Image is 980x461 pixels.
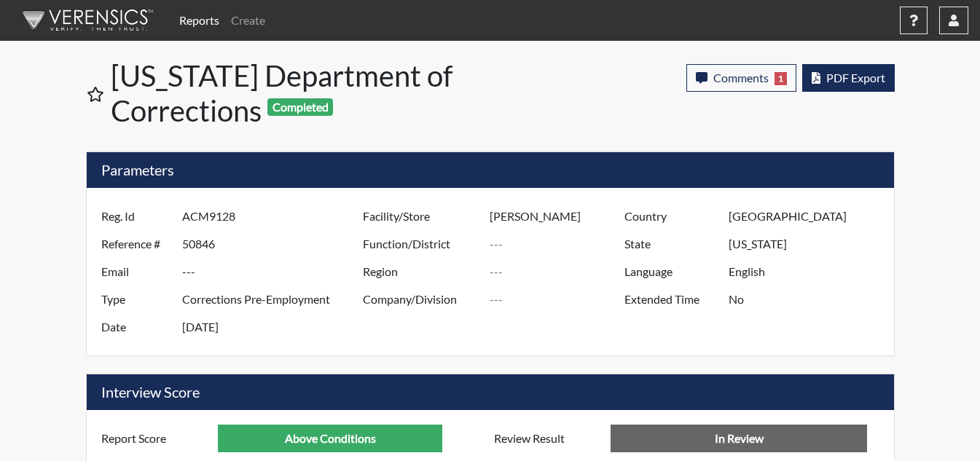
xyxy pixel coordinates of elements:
input: --- [182,313,366,341]
input: --- [490,202,628,230]
label: Region [352,258,490,285]
input: --- [729,285,890,313]
span: 1 [775,72,787,85]
label: Extended Time [614,285,729,313]
label: Facility/Store [352,202,490,230]
input: --- [218,425,442,452]
span: Comments [713,71,769,84]
input: No Decision [611,425,867,452]
label: Review Result [483,425,611,452]
a: Reports [173,6,225,35]
span: PDF Export [826,71,885,84]
input: --- [182,230,366,258]
label: Email [90,258,182,285]
label: Country [614,202,729,230]
input: --- [729,202,890,230]
input: --- [729,230,890,258]
span: Completed [267,98,333,116]
label: Language [614,258,729,285]
label: Function/District [352,230,490,258]
label: Reference # [90,230,182,258]
label: Reg. Id [90,202,182,230]
button: Comments1 [686,64,796,92]
input: --- [182,202,366,230]
input: --- [182,285,366,313]
label: State [614,230,729,258]
h5: Interview Score [87,374,894,410]
h5: Parameters [87,152,894,188]
a: Create [225,6,271,35]
input: --- [490,230,628,258]
input: --- [729,258,890,285]
label: Date [90,313,182,341]
label: Type [90,285,182,313]
input: --- [490,258,628,285]
label: Company/Division [352,285,490,313]
button: PDF Export [802,64,895,92]
input: --- [182,258,366,285]
input: --- [490,285,628,313]
h1: [US_STATE] Department of Corrections [111,58,492,128]
label: Report Score [90,425,219,452]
